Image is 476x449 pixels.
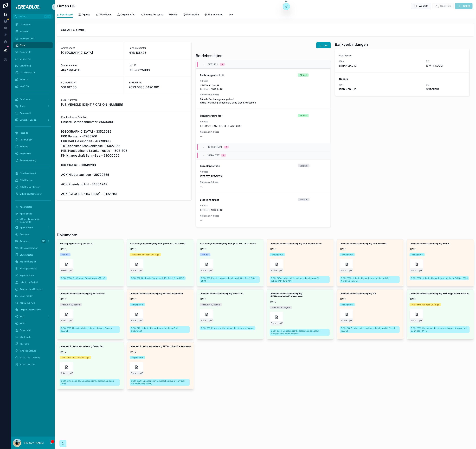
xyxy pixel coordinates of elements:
[20,322,25,325] span: Profil
[13,42,53,48] a: Firma
[128,50,188,55] span: HRB 166475
[60,276,107,280] a: DOC-2398, Bestätigung Einhaltung des MiLoG
[13,22,53,28] a: Dashboard
[24,441,44,445] p: [PERSON_NAME]
[410,248,471,250] span: [DATE]
[128,81,188,84] span: BG-BAU Nr.
[20,308,41,311] span: Projekt Tagesberichte
[20,260,36,263] span: Meine Baustellen
[200,298,261,300] span: [DATE]
[13,83,53,89] a: WWS DB
[339,60,422,63] span: IBAN
[419,319,422,322] span: .pdf
[13,63,53,69] a: Verwaltung
[20,295,33,297] span: Unfall melden
[20,281,38,284] span: Urlaub und Freizeit
[20,119,36,121] span: Bewerber Leads
[13,150,53,157] a: Angestellte
[20,349,36,352] span: Invoices & Hours
[186,13,199,16] span: Farbprofile
[61,269,69,272] span: Bestätigung-Einhaltung-des-MiLoG
[200,242,256,245] strong: Freistellungsbescheinigung nach §48b Abs. 1 Satz 1 EStG
[272,306,290,309] div: Ablauf in 90 Tagen
[204,11,223,18] a: Einstellungen
[20,23,30,26] span: Dashboard
[13,177,53,183] a: CRM Kunden
[13,238,53,244] a: Aufgaben110
[300,73,307,77] div: Aktuell
[141,11,163,18] a: Interne Prozesse
[13,144,53,150] a: Berichte
[222,63,223,66] div: 2
[410,242,450,245] strong: Unbedenklichkeitsbescheinigung BG Bau
[208,154,220,157] span: Veraltet
[60,326,120,333] a: DOC-2319, Unbedenklichkeitsbescheinigung Barmer [DATE]
[139,319,143,322] span: .pdf
[13,191,53,197] a: CRM Subunternehmer
[271,277,328,282] span: DOC-2474, Unbedenklichkeitsbescheinigung AOK [GEOGRAPHIC_DATA]
[208,63,218,66] span: Aktuell
[223,154,224,157] div: 2
[130,345,191,348] strong: Unbedenklichkeitsbescheinigung TK Techniker Krankenkasse
[20,159,36,162] span: Personalplanung
[340,248,401,250] span: [DATE]
[20,233,29,236] span: Startseite
[131,269,139,272] span: Epson_23092024094644
[340,276,400,283] a: DOC-2369, Unbedenklichkeitsbescheinigung AOK Nordwest [DATE]
[272,253,283,256] div: Abgelaufen
[196,53,222,58] h1: Betriebsstätten
[60,298,121,300] span: [DATE]
[270,276,330,283] a: DOC-2474, Unbedenklichkeitsbescheinigung AOK [GEOGRAPHIC_DATA]
[61,380,118,385] span: DOC-2717, Soka Bau Unbedenklichkeitsbescheinigung 2025
[13,76,53,83] a: SuperLV
[279,322,282,325] span: .pdf
[202,303,220,306] div: Ablauf in 90 Tagen
[270,248,331,250] span: [DATE]
[13,327,53,333] a: Dashboard
[20,64,31,67] span: Verwaltung
[339,83,422,86] span: IBAN
[60,242,93,245] strong: Bestätigung Einhaltung des MiLoG
[13,252,53,258] a: Stundenzettel
[200,181,283,183] span: Notizen zu Adresse
[20,336,31,339] span: My Reports
[270,292,303,298] strong: Unbedenklichkeitsbescheinigung HEK Hanseatische Krankenkasse
[209,319,213,322] span: .pdf
[300,198,307,201] div: Veraltet
[69,269,73,272] span: .pdf
[128,46,188,50] span: Handelsregister
[426,64,465,67] span: [SWIFT_CODE]
[411,3,431,9] button: Website
[196,193,330,227] a: Büro InnenstadtVeraltetAdresse[STREET_ADDRESS]Notizen zu Adresse--
[202,253,208,256] div: Aktuell
[13,231,53,237] a: Startseite
[229,13,233,16] span: dev
[20,138,32,141] span: Rechnungen
[13,49,53,55] a: Dokumente
[61,46,120,50] span: Amtsgericht
[200,74,224,77] strong: Rechnungsanschrift
[128,68,188,72] span: DE328325098
[200,170,283,173] span: Adresse
[61,120,187,196] span: Unsere Betriebsnummer: 85604801 [GEOGRAPHIC_DATA] - 33526082 EKK Barmer - 42938966 EKK DAK Gesund...
[117,11,135,18] a: Organisation
[60,292,105,295] strong: Unbedenklichkeitsbescheinigung EKK Barmer
[20,44,25,47] span: Firma
[130,379,190,386] a: DOC-2370, Unbedenklichkeitsbescheinigung Techniker Krankenkasse [DATE]
[341,277,398,282] span: DOC-2369, Unbedenklichkeitsbescheinigung AOK Nordwest [DATE]
[20,226,33,229] span: App Backend
[426,83,465,86] span: BIC
[169,11,177,18] a: E-Mails
[196,69,330,109] a: RechnungsanschriftAktuellAdresseCREABLO GmbH [STREET_ADDRESS]Notizen zu AdresseFür alle Rechnunge...
[300,114,307,117] div: Aktuell
[14,4,52,10] img: App logo
[61,115,187,119] span: Krankenkasse Betr. Nr.
[62,253,68,256] div: Aktuell
[82,13,91,16] span: Agenda
[200,204,283,207] span: Adresse
[41,239,46,243] div: 110
[200,97,283,104] span: Für alle Rechnungen angeben! Keine Rechnung annehmen, ohne diese Adresse!!!
[229,11,233,18] a: dev
[200,219,202,222] span: --
[200,131,283,133] span: Notizen zu Adresse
